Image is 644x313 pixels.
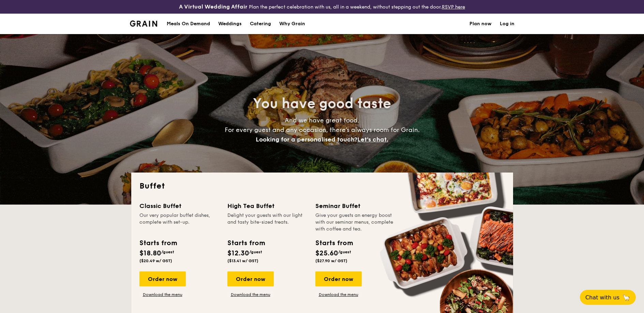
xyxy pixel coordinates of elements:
[315,238,353,248] div: Starts from
[227,201,307,211] div: High Tea Buffet
[357,136,388,143] span: Let's chat.
[139,181,505,192] h2: Buffet
[253,95,391,112] span: You have good taste
[315,249,338,257] span: $25.60
[225,117,420,143] span: And we have great food. For every guest and any occasion, there’s always room for Grain.
[139,258,172,263] span: ($20.49 w/ GST)
[256,136,357,143] span: Looking for a personalised touch?
[315,258,347,263] span: ($27.90 w/ GST)
[442,4,465,10] a: RSVP here
[167,14,210,34] div: Meals On Demand
[315,212,395,233] div: Give your guests an energy boost with our seminar menus, complete with coffee and tea.
[227,238,265,248] div: Starts from
[250,14,271,34] h1: Catering
[126,3,519,11] div: Plan the perfect celebration with us, all in a weekend, without stepping out the door.
[275,14,309,34] a: Why Grain
[249,250,262,254] span: /guest
[161,250,174,254] span: /guest
[622,294,630,301] span: 🦙
[246,14,275,34] a: Catering
[227,271,274,286] div: Order now
[139,201,219,211] div: Classic Buffet
[227,249,249,257] span: $12.30
[218,14,242,34] div: Weddings
[139,249,161,257] span: $18.80
[315,271,362,286] div: Order now
[227,258,258,263] span: ($13.41 w/ GST)
[163,14,214,34] a: Meals On Demand
[179,3,248,11] h4: A Virtual Wedding Affair
[227,292,274,297] a: Download the menu
[585,294,619,301] span: Chat with us
[139,238,177,248] div: Starts from
[139,271,186,286] div: Order now
[338,250,351,254] span: /guest
[227,212,307,233] div: Delight your guests with our light and tasty bite-sized treats.
[214,14,246,34] a: Weddings
[315,201,395,211] div: Seminar Buffet
[130,20,158,27] a: Logotype
[500,14,514,34] a: Log in
[130,20,158,27] img: Grain
[279,14,305,34] div: Why Grain
[469,14,492,34] a: Plan now
[315,292,362,297] a: Download the menu
[580,290,636,305] button: Chat with us🦙
[139,292,186,297] a: Download the menu
[139,212,219,233] div: Our very popular buffet dishes, complete with set-up.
